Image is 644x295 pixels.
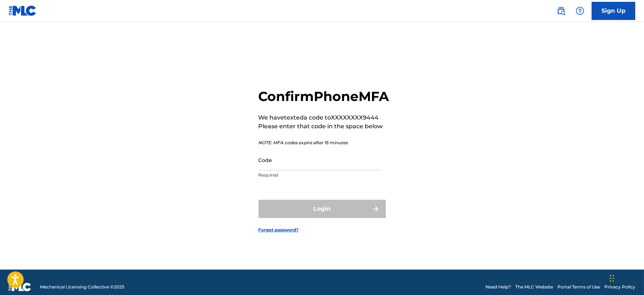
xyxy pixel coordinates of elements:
a: The MLC Website [515,284,553,290]
a: Public Search [554,4,568,18]
img: logo [9,283,31,291]
a: Portal Terms of Use [557,284,600,290]
iframe: Chat Widget [608,260,644,295]
p: NOTE: MFA codes expire after 15 minutes [259,140,389,146]
a: Need Help? [485,284,511,290]
a: Forgot password? [259,227,299,233]
a: Privacy Policy [604,284,635,290]
span: Mechanical Licensing Collective © 2025 [40,284,124,290]
img: help [576,7,584,15]
div: Drag [610,267,614,289]
div: Help [573,4,587,18]
img: MLC Logo [9,5,37,16]
img: search [557,7,565,15]
a: Sign Up [592,2,635,20]
p: We have texted a code to XXXXXXXX9444 [259,113,389,122]
p: Please enter that code in the space below [259,122,389,131]
h2: Confirm Phone MFA [259,88,389,105]
p: Required [259,172,381,178]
